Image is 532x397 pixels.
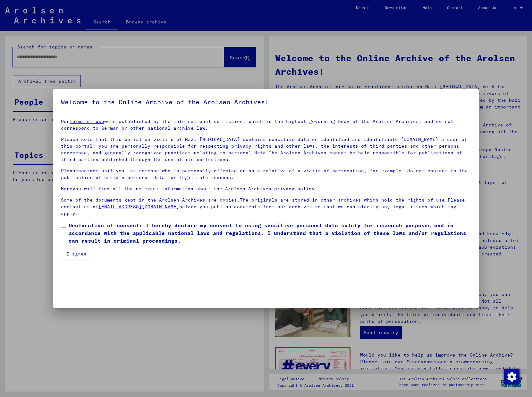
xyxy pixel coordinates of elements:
span: Declaration of consent: I hereby declare my consent to using sensitive personal data solely for r... [69,221,471,245]
a: [EMAIL_ADDRESS][DOMAIN_NAME] [98,204,179,210]
a: Here [61,186,72,192]
h5: Welcome to the Online Archive of the Arolsen Archives! [61,97,471,107]
img: Change consent [504,369,519,384]
p: Our were established by the international commission, which is the highest governing body of the ... [61,118,471,132]
p: you will find all the relevant information about the Arolsen Archives privacy policy. [61,186,471,192]
button: I agree [61,248,92,260]
p: Please if you, as someone who is personally affected or as a relative of a victim of persecution,... [61,168,471,181]
p: Please note that this portal on victims of Nazi [MEDICAL_DATA] contains sensitive data on identif... [61,136,471,163]
p: Some of the documents kept in the Arolsen Archives are copies.The originals are stored in other a... [61,197,471,217]
a: terms of use [70,118,104,124]
a: contact us [78,168,107,174]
